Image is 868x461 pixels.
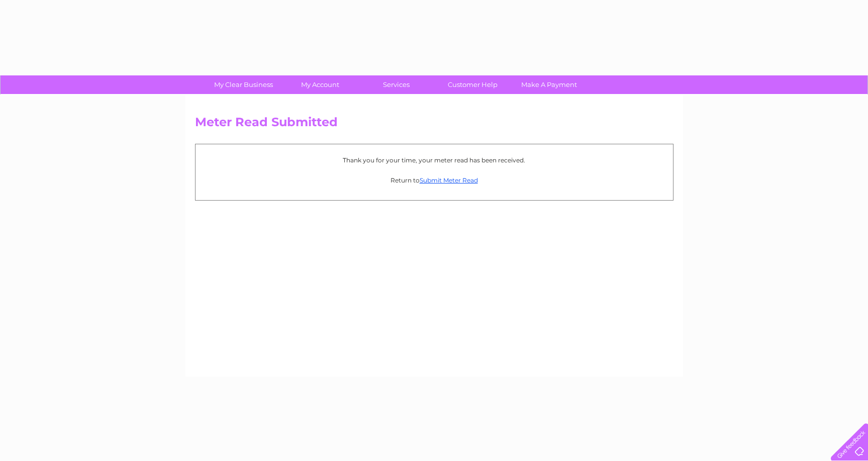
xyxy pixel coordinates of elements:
[202,75,285,94] a: My Clear Business
[355,75,438,94] a: Services
[278,75,361,94] a: My Account
[420,176,478,184] a: Submit Meter Read
[195,115,673,134] h2: Meter Read Submitted
[201,155,668,165] p: Thank you for your time, your meter read has been received.
[431,75,514,94] a: Customer Help
[201,175,668,185] p: Return to
[508,75,591,94] a: Make A Payment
